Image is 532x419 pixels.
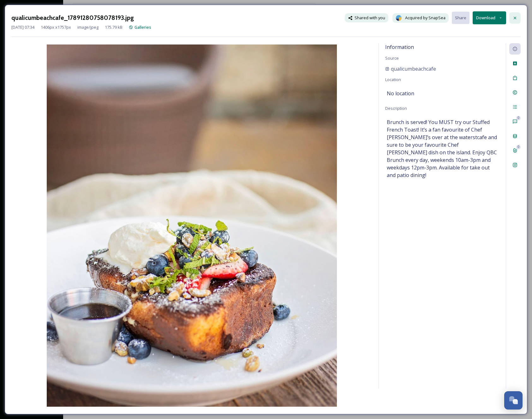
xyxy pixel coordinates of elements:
a: qualicumbeachcafe [385,65,436,73]
h3: qualicumbeachcafe_17891280758078193.jpg [11,13,134,22]
span: Brunch is served! You MUST try our Stuffed French Toast! It’s a fan favourite of Chef [PERSON_NAM... [387,118,498,179]
span: 175.79 kB [105,24,123,30]
span: Acquired by SnapSea [405,15,445,21]
span: Source [385,55,399,61]
span: image/jpeg [77,24,99,30]
span: 1406 px x 1757 px [41,24,71,30]
img: snapsea-logo.png [396,15,402,21]
span: [DATE] 07:34 [11,24,34,30]
button: Share [452,12,469,24]
span: Galleries [134,24,151,30]
span: Location [385,77,401,82]
span: No location [387,90,414,97]
img: b9413c21-0509-3340-fe4f-d82c134a19a4.jpg [11,44,372,407]
button: Open Chat [504,391,523,410]
button: Download [473,11,506,24]
div: 0 [516,145,521,149]
div: 0 [516,116,521,120]
span: Information [385,44,414,50]
span: Description [385,105,407,111]
span: Shared with you [355,15,385,21]
span: qualicumbeachcafe [391,65,436,73]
